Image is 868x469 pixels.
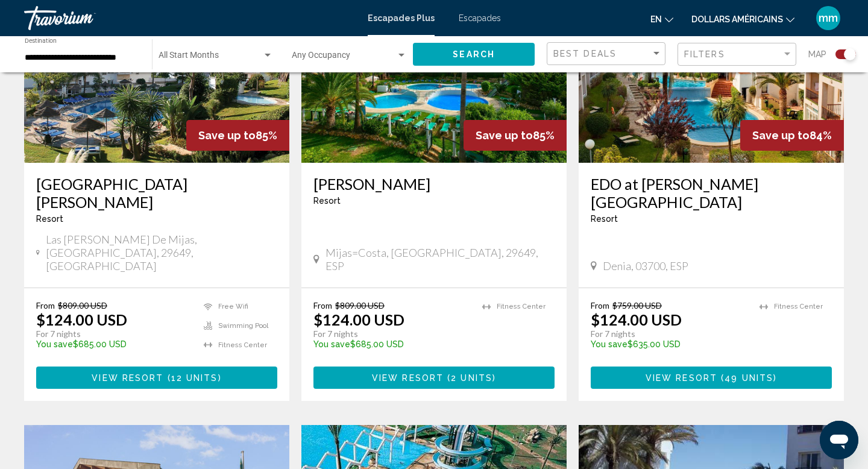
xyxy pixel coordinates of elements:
[313,196,341,206] span: Resort
[36,175,277,211] a: [GEOGRAPHIC_DATA][PERSON_NAME]
[58,300,107,310] span: $809.00 USD
[198,129,256,142] span: Save up to
[46,233,277,272] span: Las [PERSON_NAME] de Mijas, [GEOGRAPHIC_DATA], 29649, [GEOGRAPHIC_DATA]
[36,214,63,224] span: Resort
[171,373,218,383] span: 12 units
[774,303,823,310] span: Fitness Center
[553,49,617,58] span: Best Deals
[612,300,662,310] span: $759.00 USD
[186,120,289,151] div: 85%
[740,120,844,151] div: 84%
[553,49,662,59] mat-select: Sort by
[646,373,717,383] span: View Resort
[313,300,332,310] span: From
[725,373,773,383] span: 49 units
[313,310,404,329] p: $124.00 USD
[813,5,844,31] button: Menu utilisateur
[24,6,356,30] a: Travorium
[163,373,221,383] span: ( )
[368,13,435,23] a: Escapades Plus
[313,367,555,389] button: View Resort(2 units)
[313,339,350,349] span: You save
[476,129,533,142] span: Save up to
[684,49,725,59] span: Filters
[459,13,501,23] a: Escapades
[313,175,555,193] a: [PERSON_NAME]
[591,175,832,211] a: EDO at [PERSON_NAME][GEOGRAPHIC_DATA]
[36,339,192,349] p: $685.00 USD
[313,329,470,339] p: For 7 nights
[591,214,618,224] span: Resort
[591,300,609,310] span: From
[36,329,192,339] p: For 7 nights
[808,46,826,63] span: Map
[36,367,277,389] button: View Resort(12 units)
[691,10,794,28] button: Changer de devise
[325,246,555,272] span: Mijas=Costa, [GEOGRAPHIC_DATA], 29649, ESP
[603,259,688,272] span: Denia, 03700, ESP
[218,341,267,349] span: Fitness Center
[752,129,810,142] span: Save up to
[36,310,127,329] p: $124.00 USD
[335,300,385,310] span: $809.00 USD
[591,310,682,329] p: $124.00 USD
[591,329,747,339] p: For 7 nights
[464,120,567,151] div: 85%
[650,14,662,24] font: en
[313,339,470,349] p: $685.00 USD
[36,339,73,349] span: You save
[413,43,535,65] button: Search
[451,373,492,383] span: 2 units
[678,42,796,67] button: Filter
[444,373,496,383] span: ( )
[36,300,55,310] span: From
[591,339,747,349] p: $635.00 USD
[819,11,838,24] font: mm
[497,303,546,310] span: Fitness Center
[717,373,777,383] span: ( )
[650,10,673,28] button: Changer de langue
[591,339,627,349] span: You save
[591,367,832,389] button: View Resort(49 units)
[372,373,444,383] span: View Resort
[820,421,858,459] iframe: Bouton de lancement de la fenêtre de messagerie
[453,50,495,60] span: Search
[691,14,783,24] font: dollars américains
[92,373,163,383] span: View Resort
[218,322,268,330] span: Swimming Pool
[218,303,248,310] span: Free Wifi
